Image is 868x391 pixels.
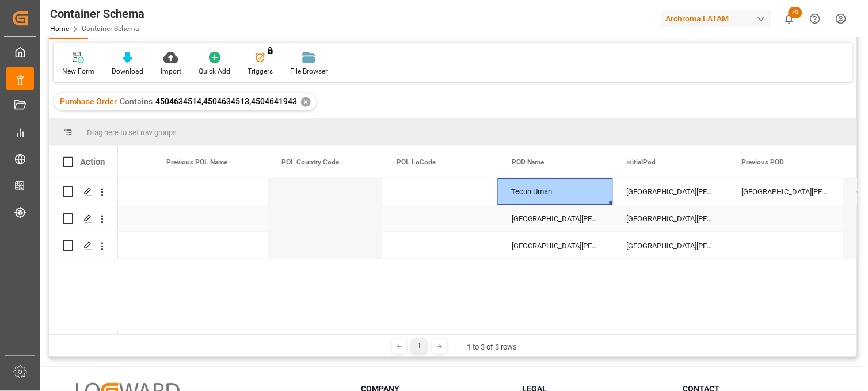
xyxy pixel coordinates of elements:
[50,5,144,22] div: Container Schema
[412,339,427,354] div: 1
[80,157,105,167] div: Action
[498,205,613,232] div: [GEOGRAPHIC_DATA][PERSON_NAME]
[661,10,772,27] div: Archroma LATAM
[627,158,656,166] span: initialPod
[728,178,843,205] div: [GEOGRAPHIC_DATA][PERSON_NAME]
[49,178,118,205] div: Press SPACE to select this row.
[120,97,153,106] span: Contains
[498,178,613,205] div: Tecun Uman
[467,342,517,353] div: 1 to 3 of 3 rows
[166,158,227,166] span: Previous POL Name
[512,158,545,166] span: POD Name
[301,97,311,107] div: ✕
[613,178,728,205] div: [GEOGRAPHIC_DATA][PERSON_NAME]
[155,97,297,106] span: 4504634514,4504634513,4504641943
[199,66,230,76] div: Quick Add
[613,205,728,232] div: [GEOGRAPHIC_DATA][PERSON_NAME]
[661,7,776,29] button: Archroma LATAM
[62,66,94,76] div: New Form
[397,158,436,166] span: POL LoCode
[290,66,328,76] div: File Browser
[613,232,728,259] div: [GEOGRAPHIC_DATA][PERSON_NAME]
[161,66,181,76] div: Import
[50,25,69,33] a: Home
[742,158,785,166] span: Previous POD
[49,232,118,259] div: Press SPACE to select this row.
[60,97,117,106] span: Purchase Order
[776,6,802,32] button: show 70 new notifications
[789,7,802,18] span: 70
[87,128,177,137] span: Drag here to set row groups
[112,66,143,76] div: Download
[802,6,828,32] button: Help Center
[49,205,118,232] div: Press SPACE to select this row.
[498,232,613,259] div: [GEOGRAPHIC_DATA][PERSON_NAME]
[281,158,339,166] span: POL Country Code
